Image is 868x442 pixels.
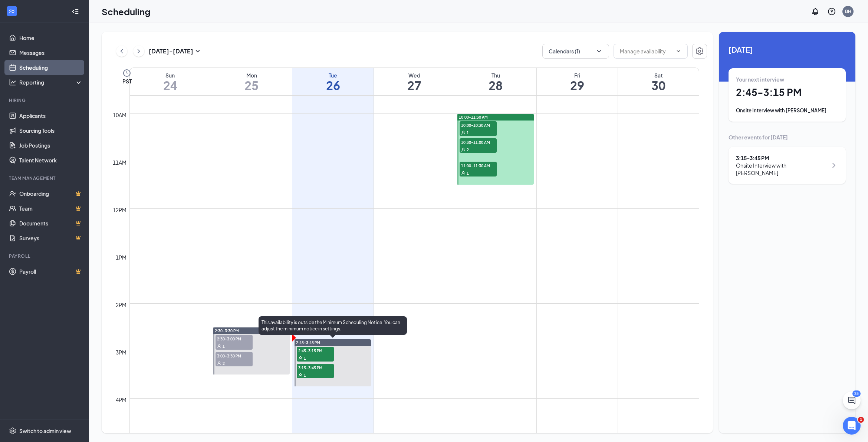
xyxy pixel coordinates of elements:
button: ChevronRight [133,46,144,57]
span: 10:00-10:30 AM [460,121,497,129]
h1: 29 [537,79,618,92]
svg: ChevronRight [135,47,142,56]
div: 3:15 - 3:45 PM [736,154,828,162]
span: 1 [223,344,225,349]
svg: User [217,344,221,349]
div: 10am [111,111,128,119]
div: Mon [211,72,292,79]
h1: 28 [455,79,536,92]
div: Wed [374,72,455,79]
a: Messages [19,45,83,60]
a: DocumentsCrown [19,216,83,231]
h3: [DATE] - [DATE] [149,47,193,55]
div: Switch to admin view [19,427,71,435]
a: PayrollCrown [19,264,83,279]
a: Talent Network [19,153,83,168]
svg: User [461,131,466,135]
span: 2:30-3:00 PM [216,335,253,342]
div: Other events for [DATE] [729,133,846,141]
a: TeamCrown [19,201,83,216]
a: August 30, 2025 [618,68,699,95]
span: 1 [858,417,864,423]
svg: User [461,148,466,152]
span: 3:15-3:45 PM [297,364,334,371]
a: Scheduling [19,60,83,75]
div: Your next interview [736,76,838,83]
div: Onsite Interview with [PERSON_NAME] [736,107,838,114]
a: Applicants [19,108,83,123]
div: Fri [537,72,618,79]
svg: Analysis [9,79,16,86]
svg: ChevronLeft [118,47,125,56]
div: Team Management [9,175,81,181]
button: ChatActive [843,392,861,409]
a: August 25, 2025 [211,68,292,95]
iframe: Intercom live chat [843,417,861,435]
span: 2 [223,361,225,366]
div: BH [845,8,851,14]
span: [DATE] [729,44,846,55]
div: 12pm [111,206,128,214]
button: Settings [692,44,707,59]
div: Onsite Interview with [PERSON_NAME] [736,162,828,177]
h1: Scheduling [102,5,151,18]
a: Job Postings [19,138,83,153]
a: August 26, 2025 [292,68,373,95]
svg: QuestionInfo [827,7,836,16]
h1: 24 [130,79,211,92]
div: This availability is outside the Minimum Scheduling Notice. You can adjust the minimum notice in ... [259,316,407,335]
div: Hiring [9,97,81,103]
span: 2:30-3:30 PM [215,328,239,333]
div: 25 [852,390,861,397]
button: Calendars (1)ChevronDown [542,44,609,59]
a: Sourcing Tools [19,123,83,138]
span: 2 [467,147,469,152]
h1: 27 [374,79,455,92]
a: August 28, 2025 [455,68,536,95]
span: 10:00-11:30 AM [459,115,488,120]
span: 1 [304,373,306,378]
button: ChevronLeft [116,46,127,57]
svg: Settings [9,427,16,435]
h1: 26 [292,79,373,92]
a: August 24, 2025 [130,68,211,95]
a: August 29, 2025 [537,68,618,95]
svg: User [298,373,303,377]
div: 2pm [114,301,128,309]
h1: 2:45 - 3:15 PM [736,86,838,99]
div: Sun [130,72,211,79]
svg: Notifications [811,7,820,16]
svg: WorkstreamLogo [8,7,16,15]
span: 1 [467,130,469,135]
span: 1 [467,171,469,176]
span: 10:30-11:00 AM [460,138,497,146]
svg: Clock [122,69,131,77]
a: OnboardingCrown [19,186,83,201]
div: Reporting [19,79,83,86]
span: 2:45-3:15 PM [297,347,334,354]
div: Thu [455,72,536,79]
svg: ChevronDown [675,48,681,54]
svg: ChevronDown [595,47,603,55]
a: SurveysCrown [19,231,83,245]
div: Tue [292,72,373,79]
svg: ChevronRight [829,161,838,170]
svg: SmallChevronDown [193,47,202,56]
svg: User [461,171,466,175]
h1: 25 [211,79,292,92]
svg: User [217,361,221,366]
svg: Settings [695,47,704,56]
input: Manage availability [620,47,673,55]
svg: Collapse [72,8,79,15]
div: 11am [111,158,128,166]
a: August 27, 2025 [374,68,455,95]
svg: ChatActive [847,396,856,405]
span: PST [122,77,132,85]
span: 2:45-3:45 PM [296,340,320,345]
div: 4pm [114,396,128,404]
span: 1 [304,356,306,361]
h1: 30 [618,79,699,92]
span: 3:00-3:30 PM [216,352,253,359]
svg: User [298,356,303,360]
